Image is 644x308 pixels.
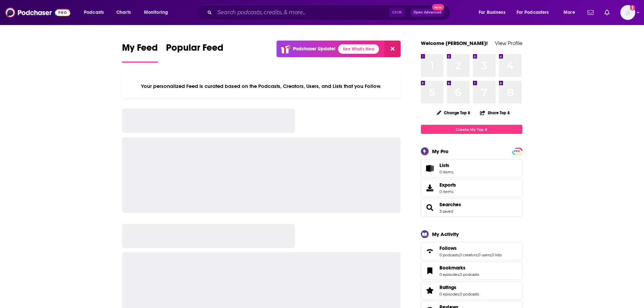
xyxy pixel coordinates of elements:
[439,292,459,297] a: 0 episodes
[630,5,635,10] svg: Add a profile image
[421,125,522,134] a: Create My Top 8
[479,8,505,17] span: For Business
[79,7,113,18] button: open menu
[513,148,521,153] a: PRO
[112,7,135,18] a: Charts
[459,253,477,257] a: 0 creators
[620,5,635,20] span: Logged in as maddieFHTGI
[491,253,492,257] span: ,
[480,106,510,119] button: Share Top 8
[423,183,437,193] span: Exports
[421,281,522,300] span: Ratings
[477,253,478,257] span: ,
[84,8,104,17] span: Podcasts
[338,44,379,54] a: See What's New
[620,5,635,20] img: User Profile
[423,266,437,276] a: Bookmarks
[432,231,459,237] div: My Activity
[5,6,70,19] img: Podchaser - Follow, Share and Rate Podcasts
[439,182,456,188] span: Exports
[564,8,575,17] span: More
[410,8,445,17] button: Open AdvancedNew
[439,253,459,257] a: 0 podcasts
[116,8,131,17] span: Charts
[439,245,502,251] a: Follows
[202,5,457,20] div: Search podcasts, credits, & more...
[421,40,488,46] a: Welcome [PERSON_NAME]!
[492,253,502,257] a: 0 lists
[166,42,223,57] span: Popular Feed
[459,272,460,277] span: ,
[421,179,522,197] a: Exports
[421,262,522,280] span: Bookmarks
[421,159,522,177] a: Lists
[122,42,158,57] span: My Feed
[432,4,444,10] span: New
[423,164,437,173] span: Lists
[421,242,522,260] span: Follows
[439,162,449,168] span: Lists
[423,286,437,295] a: Ratings
[144,8,168,17] span: Monitoring
[423,246,437,256] a: Follows
[122,75,401,98] div: Your personalized Feed is curated based on the Podcasts, Creators, Users, and Lists that you Follow.
[517,8,549,17] span: For Podcasters
[478,253,491,257] a: 0 users
[460,272,479,277] a: 0 podcasts
[439,272,459,277] a: 0 episodes
[293,46,335,52] p: Podchaser Update!
[474,7,514,18] button: open menu
[439,284,479,290] a: Ratings
[439,209,453,214] a: 3 saved
[432,148,449,155] div: My Pro
[585,7,596,18] a: Show notifications dropdown
[512,7,559,18] button: open menu
[439,189,456,194] span: 0 items
[423,203,437,212] a: Searches
[413,11,442,14] span: Open Advanced
[513,149,521,154] span: PRO
[122,42,158,63] a: My Feed
[389,8,405,17] span: Ctrl K
[166,42,223,63] a: Popular Feed
[439,265,479,271] a: Bookmarks
[139,7,177,18] button: open menu
[439,202,461,208] a: Searches
[602,7,612,18] a: Show notifications dropdown
[421,198,522,217] span: Searches
[460,292,479,297] a: 0 podcasts
[215,7,389,18] input: Search podcasts, credits, & more...
[620,5,635,20] button: Show profile menu
[439,245,457,251] span: Follows
[439,162,453,168] span: Lists
[459,253,459,257] span: ,
[433,109,475,117] button: Change Top 8
[559,7,583,18] button: open menu
[439,284,456,290] span: Ratings
[459,292,460,297] span: ,
[439,170,453,174] span: 0 items
[495,40,522,46] a: View Profile
[439,265,466,271] span: Bookmarks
